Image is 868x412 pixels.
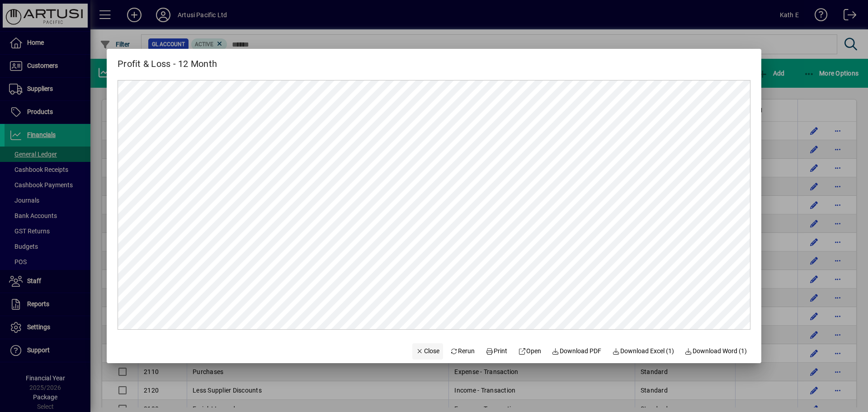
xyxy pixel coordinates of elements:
[107,49,228,71] h2: Profit & Loss - 12 Month
[552,346,602,356] span: Download PDF
[548,343,605,360] a: Download PDF
[518,346,541,356] span: Open
[609,343,678,360] button: Download Excel (1)
[514,343,545,360] a: Open
[486,346,507,356] span: Print
[412,343,443,360] button: Close
[685,346,747,356] span: Download Word (1)
[416,346,439,356] span: Close
[612,346,674,356] span: Download Excel (1)
[681,343,751,360] button: Download Word (1)
[482,343,511,360] button: Print
[450,346,475,356] span: Rerun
